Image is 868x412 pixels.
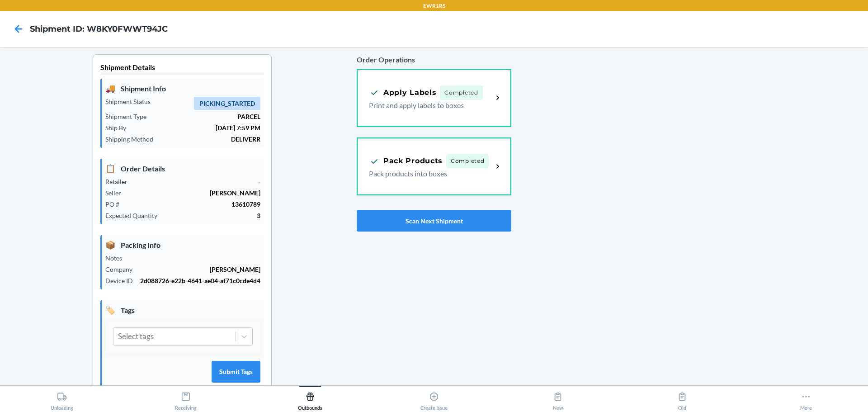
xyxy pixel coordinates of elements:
div: Old [677,388,687,411]
span: Completed [440,85,482,100]
p: Order Operations [357,54,511,65]
div: Create Issue [420,388,448,411]
p: - [135,177,260,186]
p: Retailer [105,177,135,186]
p: 2d088726-e22b-4641-ae04-af71c0cde4d4 [140,276,260,285]
span: 🚚 [105,82,115,95]
div: New [553,388,563,411]
p: Pack products into boxes [369,168,486,179]
div: More [800,388,812,411]
span: 📋 [105,162,115,175]
p: Order Details [105,162,260,175]
button: New [496,386,620,411]
p: Packing Info [105,239,260,251]
p: Seller [105,188,128,198]
p: Notes [105,253,129,263]
div: Pack Products [369,156,443,167]
p: Expected Quantity [105,211,165,220]
p: [PERSON_NAME] [128,188,260,198]
button: More [744,386,868,411]
button: Outbounds [248,386,372,411]
p: PO # [105,199,127,209]
button: Create Issue [372,386,496,411]
p: Shipping Method [105,134,160,144]
div: Receiving [175,388,197,411]
a: Pack ProductsCompletedPack products into boxes [357,137,511,195]
p: [DATE] 7:59 PM [133,123,260,133]
span: 🏷️ [105,304,115,316]
p: Shipment Info [105,82,260,95]
p: 13610789 [127,199,260,209]
p: Shipment Details [100,62,264,75]
div: Outbounds [298,388,322,411]
div: Apply Labels [369,87,436,98]
p: Tags [105,304,260,316]
p: Device ID [105,276,140,285]
p: PARCEL [154,112,260,121]
p: Company [105,265,140,274]
p: DELIVERR [160,134,260,144]
button: Submit Tags [212,361,260,383]
p: [PERSON_NAME] [140,265,260,274]
span: Completed [446,154,489,168]
h4: Shipment ID: W8KY0FWWT94JC [30,23,168,35]
p: Shipment Status [105,97,158,106]
div: Select tags [118,331,154,342]
p: EWR1RS [423,2,445,10]
button: Old [620,386,744,411]
p: Ship By [105,123,133,133]
p: Shipment Type [105,112,154,121]
button: Receiving [124,386,248,411]
span: PICKING_STARTED [194,97,260,110]
p: 3 [165,211,260,220]
a: Apply LabelsCompletedPrint and apply labels to boxes [357,69,511,127]
div: Unloading [51,388,73,411]
span: 📦 [105,239,115,251]
p: Print and apply labels to boxes [369,100,486,111]
button: Scan Next Shipment [357,210,511,232]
